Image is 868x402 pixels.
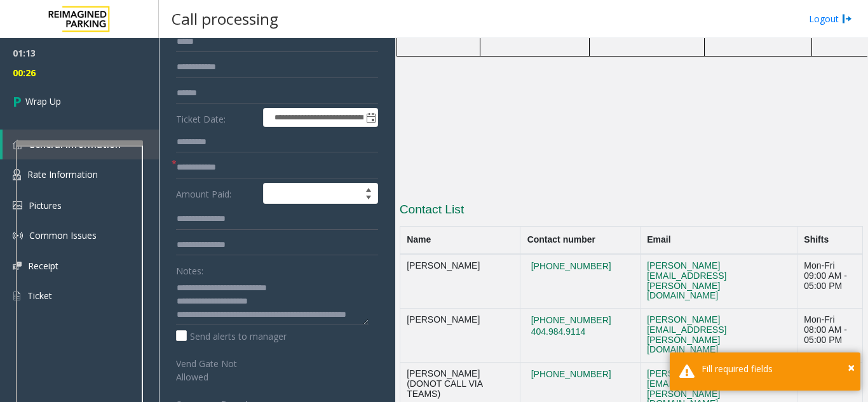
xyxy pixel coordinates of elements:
[13,140,22,149] img: 'icon'
[173,352,260,384] label: Vend Gate Not Allowed
[13,169,21,180] img: 'icon'
[363,109,377,126] span: Toggle popup
[848,359,855,376] span: ×
[527,369,615,380] button: [PHONE_NUMBER]
[360,194,377,204] span: Decrease value
[400,201,863,222] h3: Contact List
[13,290,21,302] img: 'icon'
[25,95,61,108] span: Wrap Up
[176,260,203,278] label: Notes:
[797,226,862,254] th: Shifts
[527,261,615,272] button: [PHONE_NUMBER]
[176,330,287,343] label: Send alerts to manager
[173,108,260,127] label: Ticket Date:
[3,130,159,159] a: General Information
[400,254,520,309] td: [PERSON_NAME]
[809,12,852,25] a: Logout
[647,260,726,300] a: [PERSON_NAME][EMAIL_ADDRESS][PERSON_NAME][DOMAIN_NAME]
[360,184,377,194] span: Increase value
[165,3,285,34] h3: Call processing
[848,358,855,377] button: Close
[173,183,260,204] label: Amount Paid:
[804,261,855,291] div: Mon-Fri 09:00 AM - 05:00 PM
[527,326,590,338] button: 404.984.9114
[842,12,852,25] img: logout
[13,231,23,241] img: 'icon'
[640,226,797,254] th: Email
[13,262,22,270] img: 'icon'
[400,308,520,362] td: [PERSON_NAME]
[702,362,851,375] div: Fill required fields
[520,226,641,254] th: Contact number
[527,315,615,326] button: [PHONE_NUMBER]
[804,315,855,345] div: Mon-Fri 08:00 AM - 05:00 PM
[400,226,520,254] th: Name
[13,201,22,210] img: 'icon'
[647,314,726,354] a: [PERSON_NAME][EMAIL_ADDRESS][PERSON_NAME][DOMAIN_NAME]
[29,138,121,151] span: General Information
